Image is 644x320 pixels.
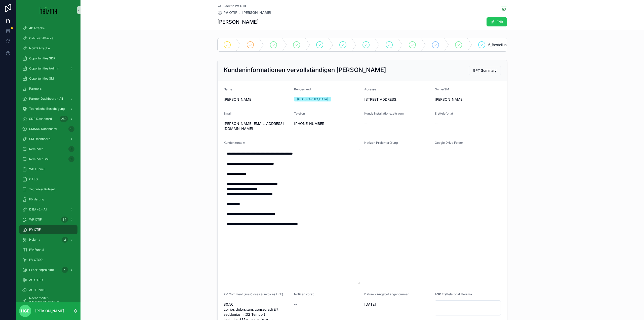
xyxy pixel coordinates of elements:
a: WP Funnel [19,165,77,174]
div: scrollable content [16,20,80,302]
a: SDR Dashboard259 [19,114,77,123]
a: PV-Funnel [19,245,77,254]
span: WP Funnel [29,167,45,171]
h1: [PERSON_NAME] [217,18,259,25]
span: DiBA v2 - All [29,207,47,211]
a: Opportunities (Admin [19,64,77,73]
button: GPT Summary [469,66,501,75]
span: -- [435,150,438,155]
span: Opportunities SDR [29,56,55,60]
a: Back to PV OTIF [217,4,247,8]
span: [PERSON_NAME][EMAIL_ADDRESS][DOMAIN_NAME] [224,121,290,131]
span: Back to PV OTIF [223,4,247,8]
a: Opportunities SDR [19,54,77,63]
span: GPT Summary [473,68,497,73]
a: [PERSON_NAME] [242,10,271,15]
span: -- [294,302,297,307]
span: Kundenkontakt [224,141,245,145]
a: OTSO [19,175,77,184]
span: NORD Attacke [29,46,50,50]
span: Notizen Projektprüfung [364,141,398,145]
span: Nacharbeiten (Monteure/Gewerke) [29,296,72,304]
span: Förderung [29,197,44,201]
button: Edit [487,17,507,26]
span: OwnerSM [435,87,449,91]
div: [GEOGRAPHIC_DATA] [297,97,328,101]
span: -- [364,150,367,155]
div: 0 [68,146,74,152]
div: 259 [60,116,68,122]
a: WP OTIF34 [19,215,77,224]
a: PV OTSO [19,255,77,264]
a: Technische Besichtigung [19,104,77,113]
span: AC OTSO [29,278,43,282]
p: [PERSON_NAME] [35,308,64,313]
a: Nacharbeiten (Monteure/Gewerke) [19,296,77,305]
a: DiBA v2 - All [19,205,77,214]
span: PV OTIF [223,10,237,15]
span: Ersttelefonat [435,112,453,115]
a: Techniker Ruleset [19,185,77,194]
span: -- [435,121,438,126]
span: ASP Ersttelefonat Heizma [435,292,472,296]
img: App logo [40,6,57,14]
a: Reminder SM0 [19,155,77,164]
span: Technische Besichtigung [29,107,65,111]
span: Partners [29,87,42,91]
span: SMSDR Dashboard [29,127,57,131]
span: [PERSON_NAME] [224,97,290,102]
a: Förderung [19,195,77,204]
a: SMSDR Dashboard0 [19,124,77,133]
span: [PERSON_NAME] [435,97,501,102]
span: SM Dashboard [29,137,50,141]
a: Expertenprojekte71 [19,265,77,274]
a: Partner Dashboard - All [19,94,77,103]
a: Old-Lost Attacke [19,34,77,43]
div: 2 [62,237,68,243]
span: Adresse [364,87,376,91]
span: 4k Attacke [29,26,45,30]
span: Bundesland [294,87,311,91]
span: [PHONE_NUMBER] [294,121,360,126]
span: Email [224,112,231,115]
span: Heiama [29,238,40,242]
span: Google Drive Folder [435,141,463,145]
span: Notizen vorab [294,292,314,296]
span: Kunde Installationszeitraum [364,112,404,115]
span: Old-Lost Attacke [29,36,53,40]
a: Heiama2 [19,235,77,244]
a: AC-Funnel [19,286,77,295]
span: Opportunities (Admin [29,66,59,70]
span: Name [224,87,232,91]
span: Datum - Angebot angenommen [364,292,409,296]
span: HGE [21,308,29,314]
span: Opportunities SM [29,77,54,81]
span: PV Comment (aus Closes & Invoices Link) [224,292,283,296]
span: PV-Funnel [29,248,44,252]
span: PV OTSO [29,258,43,262]
span: 6_Bestellungen übermittelt [488,42,532,47]
a: Opportunities SM [19,74,77,83]
a: 4k Attacke [19,24,77,33]
span: OTSO [29,177,38,181]
span: Techniker Ruleset [29,187,55,191]
span: Partner Dashboard - All [29,97,63,101]
a: Reminder0 [19,145,77,154]
a: AC OTSO [19,275,77,285]
div: 34 [61,217,68,223]
a: PV OTIF [19,225,77,234]
h2: Kundeninformationen vervollständigen [PERSON_NAME] [224,66,386,74]
div: 71 [62,267,68,273]
span: Reminder [29,147,43,151]
span: WP OTIF [29,218,42,222]
span: -- [364,121,367,126]
a: SM Dashboard [19,134,77,144]
div: 0 [68,126,74,132]
span: SDR Dashboard [29,117,52,121]
span: PV OTIF [29,228,41,232]
a: PV OTIF [217,10,237,15]
span: AC-Funnel [29,288,45,292]
span: Telefon [294,112,305,115]
div: 0 [68,156,74,162]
